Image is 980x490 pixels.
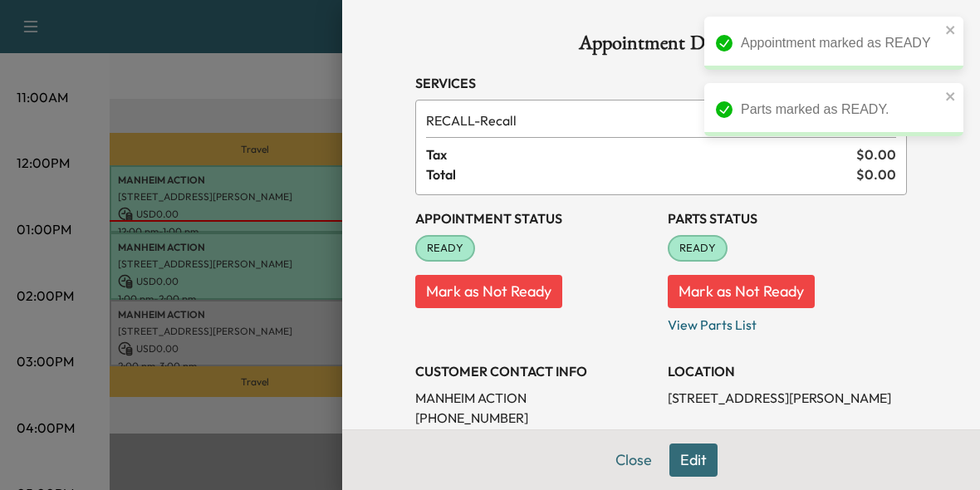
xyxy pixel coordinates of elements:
[945,90,957,103] button: close
[415,361,654,381] h3: CUSTOMER CONTACT INFO
[741,33,940,53] div: Appointment marked as READY
[668,388,907,408] p: [STREET_ADDRESS][PERSON_NAME]
[415,275,562,308] button: Mark as Not Ready
[415,388,654,408] p: MANHEIM ACTION
[668,208,907,228] h3: Parts Status
[415,408,654,428] p: [PHONE_NUMBER]
[669,443,718,477] button: Edit
[945,23,957,37] button: close
[417,240,473,257] span: READY
[426,110,850,130] span: Recall
[668,361,907,381] h3: LOCATION
[426,164,856,184] span: Total
[415,33,907,60] h1: Appointment Details
[856,145,896,164] span: $ 0.00
[415,73,907,93] h3: Services
[668,275,815,308] button: Mark as Not Ready
[856,164,896,184] span: $ 0.00
[415,208,654,228] h3: Appointment Status
[741,100,940,120] div: Parts marked as READY.
[415,428,654,468] p: [EMAIL_ADDRESS][PERSON_NAME][DOMAIN_NAME]
[668,308,907,335] p: View Parts List
[669,240,726,257] span: READY
[605,443,663,477] button: Close
[426,145,856,164] span: Tax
